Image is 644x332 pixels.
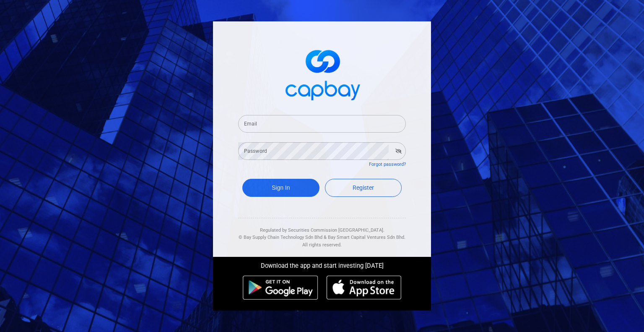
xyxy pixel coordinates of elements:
span: Register [353,184,374,191]
span: Bay Smart Capital Ventures Sdn Bhd. [328,235,405,240]
img: logo [280,42,364,105]
div: Regulated by Securities Commission [GEOGRAPHIC_DATA]. & All rights reserved. [238,218,406,249]
button: Sign In [242,179,319,197]
a: Register [325,179,402,197]
div: Download the app and start investing [DATE] [207,257,437,271]
span: © Bay Supply Chain Technology Sdn Bhd [239,235,322,240]
img: android [243,275,318,300]
a: Forgot password? [369,162,406,167]
img: ios [327,275,401,300]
